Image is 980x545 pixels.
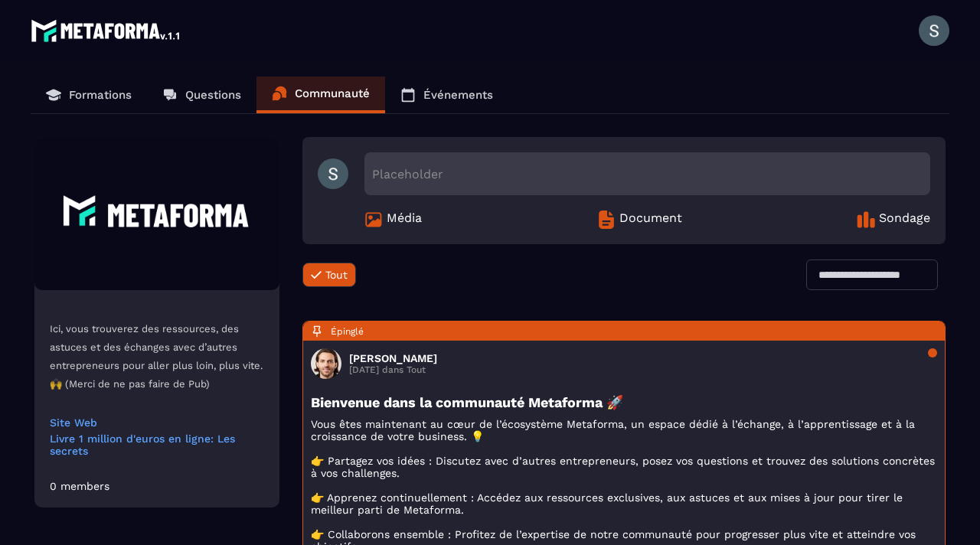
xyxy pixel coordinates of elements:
[311,394,937,410] h3: Bienvenue dans la communauté Metaforma 🚀
[385,77,508,113] a: Événements
[50,432,264,457] a: Livre 1 million d'euros en ligne: Les secrets
[331,326,364,337] span: Épinglé
[325,269,348,281] span: Tout
[185,88,241,102] p: Questions
[31,15,182,46] img: logo
[50,320,264,393] p: Ici, vous trouverez des ressources, des astuces et des échanges avec d’autres entrepreneurs pour ...
[364,152,930,195] div: Placeholder
[34,137,279,290] img: Community background
[69,88,132,102] p: Formations
[349,364,437,375] p: [DATE] dans Tout
[387,210,422,229] span: Média
[50,416,264,429] a: Site Web
[31,77,147,113] a: Formations
[879,210,930,229] span: Sondage
[256,77,385,113] a: Communauté
[619,210,682,229] span: Document
[423,88,493,102] p: Événements
[295,86,370,100] p: Communauté
[50,480,109,492] div: 0 members
[147,77,256,113] a: Questions
[349,352,437,364] h3: [PERSON_NAME]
